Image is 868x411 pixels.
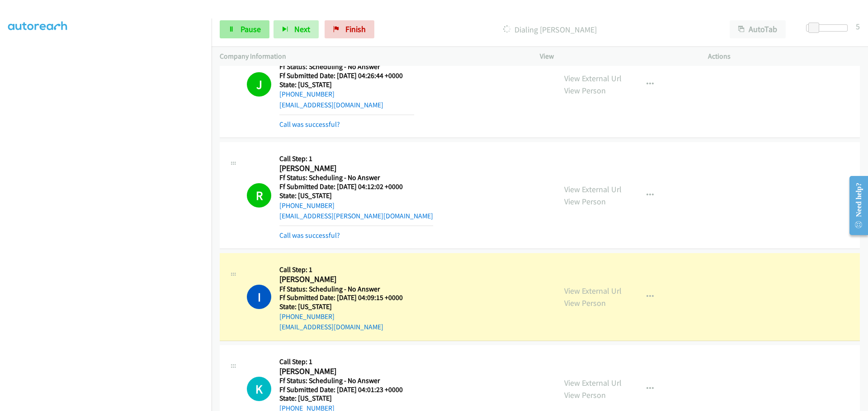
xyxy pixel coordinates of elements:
h5: Ff Status: Scheduling - No Answer [279,62,414,71]
a: Call was successful? [279,231,340,240]
a: [EMAIL_ADDRESS][PERSON_NAME][DOMAIN_NAME] [279,212,433,220]
button: Next [274,20,319,38]
h5: Ff Status: Scheduling - No Answer [279,285,414,294]
h1: K [247,377,271,401]
p: View [540,51,692,62]
a: [EMAIL_ADDRESS][DOMAIN_NAME] [279,101,383,109]
h5: State: [US_STATE] [279,191,433,200]
a: Call was successful? [279,120,340,129]
a: [PHONE_NUMBER] [279,312,335,321]
h5: Ff Status: Scheduling - No Answer [279,173,433,182]
a: [PHONE_NUMBER] [279,90,335,98]
a: View Person [564,298,606,308]
h2: [PERSON_NAME] [279,163,414,174]
h1: I [247,285,271,309]
a: [EMAIL_ADDRESS][DOMAIN_NAME] [279,323,383,331]
p: Company Information [220,51,524,62]
h5: Ff Submitted Date: [DATE] 04:26:44 +0000 [279,71,414,80]
a: View External Url [564,286,622,296]
h5: State: [US_STATE] [279,80,414,89]
h2: [PERSON_NAME] [279,366,414,377]
p: Actions [708,51,860,62]
a: View External Url [564,73,622,83]
span: Finish [345,24,366,34]
a: View Person [564,85,606,96]
h5: Ff Submitted Date: [DATE] 04:12:02 +0000 [279,182,433,191]
span: Pause [241,24,261,34]
h5: Call Step: 1 [279,154,433,163]
h2: [PERSON_NAME] [279,274,414,285]
h5: Ff Status: Scheduling - No Answer [279,376,414,385]
a: Pause [220,20,269,38]
iframe: Resource Center [842,170,868,241]
h5: Call Step: 1 [279,265,414,274]
h5: State: [US_STATE] [279,394,414,403]
h5: Ff Submitted Date: [DATE] 04:09:15 +0000 [279,293,414,302]
h1: R [247,183,271,208]
h5: Ff Submitted Date: [DATE] 04:01:23 +0000 [279,385,414,394]
div: The call is yet to be attempted [247,377,271,401]
a: View Person [564,196,606,207]
p: Dialing [PERSON_NAME] [387,23,713,36]
a: View Person [564,390,606,400]
h5: Call Step: 1 [279,357,414,366]
a: View External Url [564,184,622,194]
h1: J [247,72,271,97]
span: Next [294,24,310,34]
button: AutoTab [730,20,786,38]
a: View External Url [564,378,622,388]
a: Finish [325,20,374,38]
a: [PHONE_NUMBER] [279,201,335,210]
h5: State: [US_STATE] [279,302,414,311]
div: 5 [856,20,860,32]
